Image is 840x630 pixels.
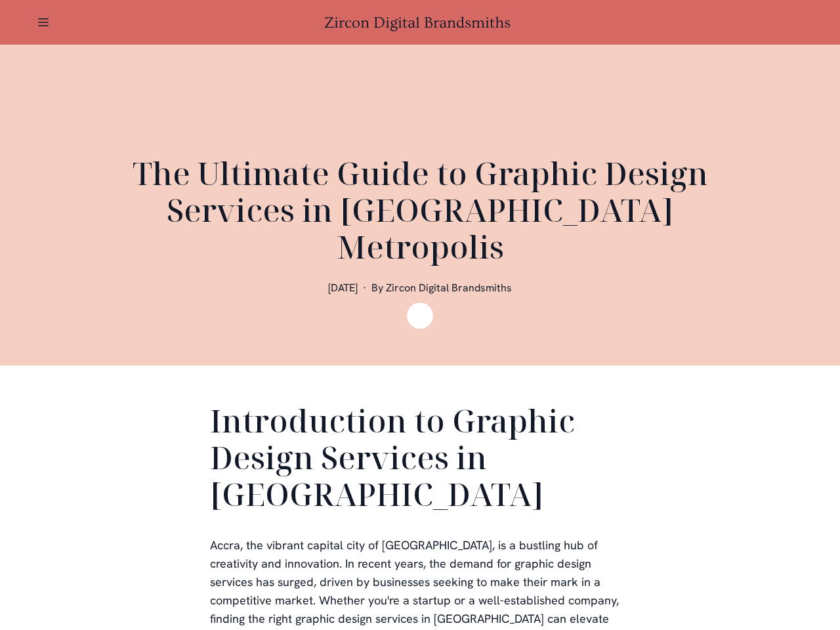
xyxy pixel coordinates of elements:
[363,281,366,295] span: ·
[407,303,433,329] img: Zircon Digital Brandsmiths
[328,281,358,295] span: [DATE]
[324,14,516,31] a: Zircon Digital Brandsmiths
[371,281,512,295] span: By Zircon Digital Brandsmiths
[105,155,735,265] h1: The Ultimate Guide to Graphic Design Services in [GEOGRAPHIC_DATA] Metropolis
[210,402,630,518] h2: Introduction to Graphic Design Services in [GEOGRAPHIC_DATA]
